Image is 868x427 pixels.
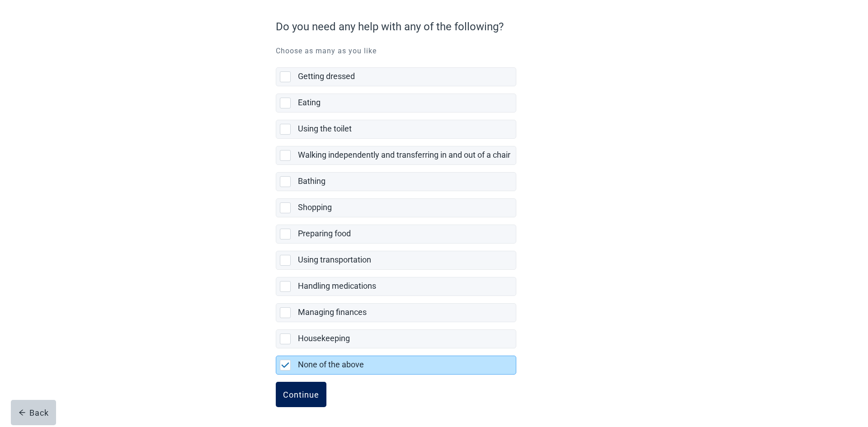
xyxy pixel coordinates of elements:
[298,307,367,317] label: Managing finances
[276,19,588,35] label: Do you need any help with any of the following?
[298,98,321,107] label: Eating
[298,150,510,160] label: Walking independently and transferring in and out of a chair
[298,202,332,212] label: Shopping
[276,329,516,348] div: Housekeeping, checkbox, not selected
[298,124,352,133] label: Using the toilet
[276,225,516,244] div: Preparing food, checkbox, not selected
[276,172,516,191] div: Bathing, checkbox, not selected
[283,390,319,399] div: Continue
[298,281,376,291] label: Handling medications
[276,120,516,139] div: Using the toilet, checkbox, not selected
[276,94,516,113] div: Eating, checkbox, not selected
[276,303,516,322] div: Managing finances, checkbox, not selected
[276,356,516,375] div: None of the above, checkbox, selected
[298,255,371,264] label: Using transportation
[19,408,49,417] div: Back
[276,146,516,165] div: Walking independently and transferring in and out of a chair, checkbox, not selected
[276,46,592,56] p: Choose as many as you like
[298,229,351,238] label: Preparing food
[276,251,516,270] div: Using transportation, checkbox, not selected
[19,409,26,416] span: arrow-left
[298,360,364,369] label: None of the above
[298,176,325,186] label: Bathing
[298,333,350,343] label: Housekeeping
[276,382,326,407] button: Continue
[276,198,516,217] div: Shopping, checkbox, not selected
[276,277,516,296] div: Handling medications, checkbox, not selected
[11,400,56,425] button: arrow-leftBack
[298,71,355,81] label: Getting dressed
[276,67,516,86] div: Getting dressed, checkbox, not selected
